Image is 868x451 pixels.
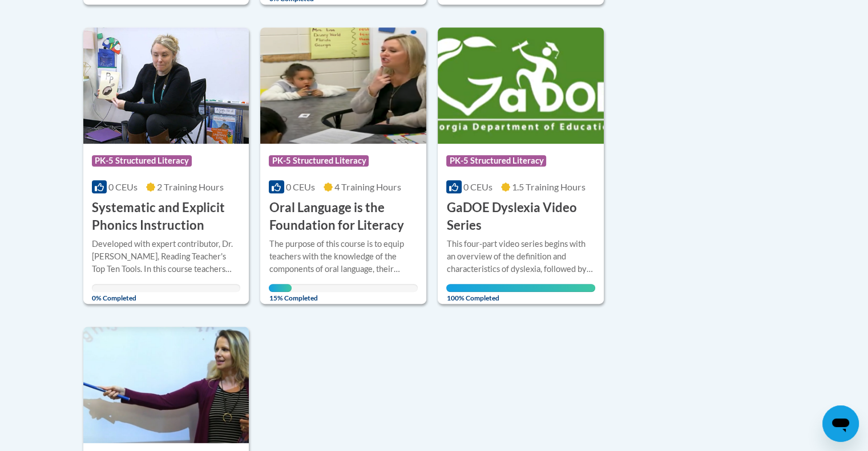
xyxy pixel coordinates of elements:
[108,181,138,192] span: 0 CEUs
[157,181,224,192] span: 2 Training Hours
[269,284,291,292] div: Your progress
[463,181,492,192] span: 0 CEUs
[446,155,546,166] span: PK-5 Structured Literacy
[512,181,586,192] span: 1.5 Training Hours
[269,199,418,234] h3: Oral Language is the Foundation for Literacy
[92,199,241,234] h3: Systematic and Explicit Phonics Instruction
[286,181,315,192] span: 0 CEUs
[92,238,241,275] div: Developed with expert contributor, Dr. [PERSON_NAME], Reading Teacher's Top Ten Tools. In this co...
[438,27,604,144] img: Course Logo
[269,155,369,166] span: PK-5 Structured Literacy
[822,405,859,442] iframe: Button to launch messaging window
[260,27,426,303] a: Course LogoPK-5 Structured Literacy0 CEUs4 Training Hours Oral Language is the Foundation for Lit...
[334,181,401,192] span: 4 Training Hours
[269,284,291,302] span: 15% Completed
[92,155,192,166] span: PK-5 Structured Literacy
[446,284,595,292] div: Your progress
[269,238,418,275] div: The purpose of this course is to equip teachers with the knowledge of the components of oral lang...
[83,327,249,443] img: Course Logo
[438,27,604,303] a: Course LogoPK-5 Structured Literacy0 CEUs1.5 Training Hours GaDOE Dyslexia Video SeriesThis four-...
[446,238,595,275] div: This four-part video series begins with an overview of the definition and characteristics of dysl...
[83,27,249,144] img: Course Logo
[446,199,595,234] h3: GaDOE Dyslexia Video Series
[446,284,595,302] span: 100% Completed
[260,27,426,144] img: Course Logo
[83,27,249,303] a: Course LogoPK-5 Structured Literacy0 CEUs2 Training Hours Systematic and Explicit Phonics Instruc...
